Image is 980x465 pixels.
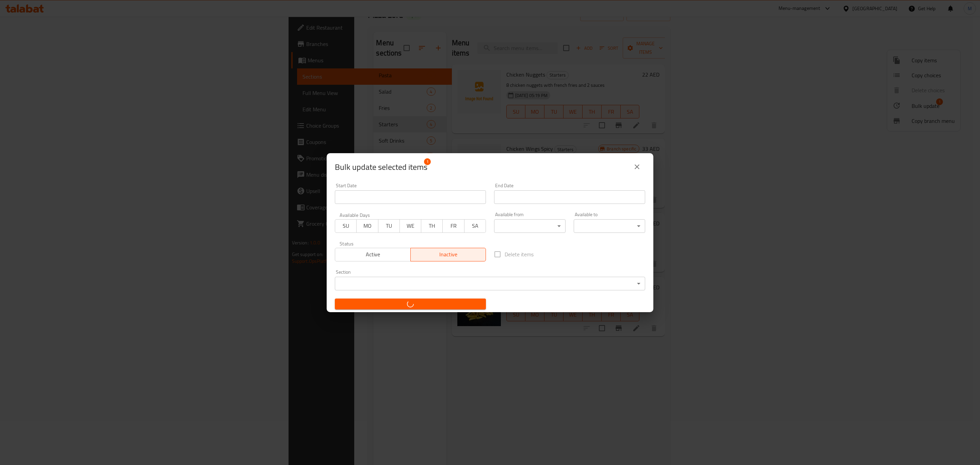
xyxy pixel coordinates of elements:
span: 1 [424,158,431,165]
span: Inactive [413,250,484,259]
div: ​ [574,219,645,233]
span: WE [403,221,419,231]
span: Selected items count [335,162,427,173]
button: SU [335,219,357,233]
div: ​ [335,277,645,290]
button: MO [356,219,378,233]
span: SU [338,221,354,231]
button: close [629,159,645,175]
button: Active [335,248,411,261]
span: TU [381,221,397,231]
button: TH [421,219,443,233]
span: MO [359,221,375,231]
button: Inactive [410,248,486,261]
span: SA [467,221,483,231]
div: ​ [494,219,566,233]
button: FR [442,219,464,233]
button: WE [399,219,421,233]
span: TH [424,221,440,231]
span: Active [338,250,408,259]
button: SA [464,219,486,233]
button: TU [378,219,400,233]
span: FR [445,221,461,231]
span: Delete items [505,250,534,258]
